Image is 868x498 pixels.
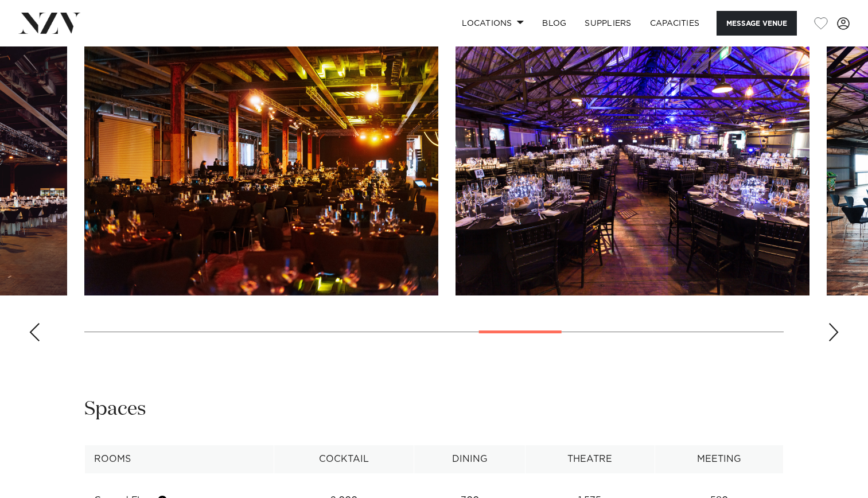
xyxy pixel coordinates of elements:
[533,11,575,36] a: BLOG
[84,396,146,422] h2: Spaces
[641,11,709,36] a: Capacities
[456,36,809,295] swiper-slide: 11 / 16
[655,445,783,473] th: Meeting
[717,11,797,36] button: Message Venue
[525,445,655,473] th: Theatre
[414,445,525,473] th: Dining
[84,36,438,295] swiper-slide: 10 / 16
[85,445,274,473] th: Rooms
[18,13,81,33] img: nzv-logo.png
[453,11,533,36] a: Locations
[274,445,414,473] th: Cocktail
[575,11,640,36] a: SUPPLIERS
